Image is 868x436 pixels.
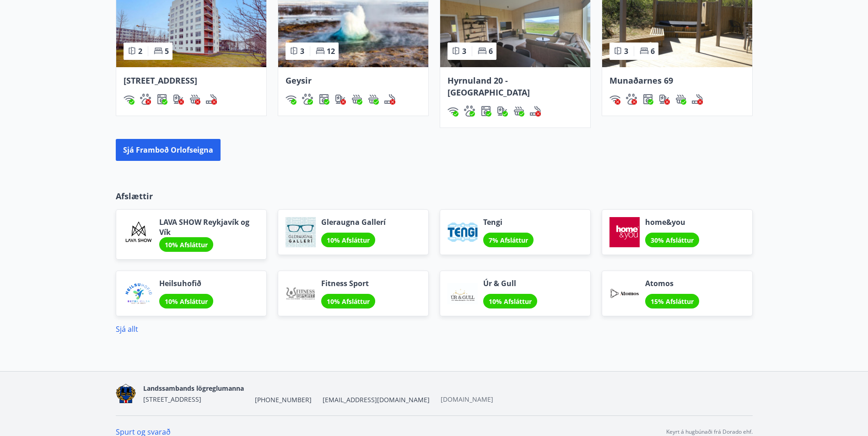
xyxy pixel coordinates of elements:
[165,297,208,306] span: 10% Afsláttur
[116,324,138,334] a: Sjá allt
[335,94,346,105] img: nH7E6Gw2rvWFb8XaSdRp44dhkQaj4PJkOoRYItBQ.svg
[626,94,637,105] img: pxcaIm5dSOV3FS4whs1soiYWTwFQvksT25a9J10C.svg
[384,94,395,105] div: Reykingar / Vape
[189,94,200,105] img: h89QDIuHlAdpqTriuIvuEWkTH976fOgBEOOeu1mi.svg
[609,94,620,105] div: Þráðlaust net
[318,94,329,105] img: Dl16BY4EX9PAW649lg1C3oBuIaAsR6QVDQBO2cTm.svg
[327,297,370,306] span: 10% Afsláttur
[489,297,532,306] span: 10% Afsláttur
[489,236,528,245] span: 7% Afsláttur
[651,236,694,245] span: 30% Afsláttur
[384,94,395,105] img: QNIUl6Cv9L9rHgMXwuzGLuiJOj7RKqxk9mBFPqjq.svg
[692,94,703,105] img: QNIUl6Cv9L9rHgMXwuzGLuiJOj7RKqxk9mBFPqjq.svg
[368,94,379,105] img: h89QDIuHlAdpqTriuIvuEWkTH976fOgBEOOeu1mi.svg
[173,94,184,105] div: Hleðslustöð fyrir rafbíla
[447,75,530,98] span: Hyrnuland 20 - [GEOGRAPHIC_DATA]
[642,94,653,105] img: Dl16BY4EX9PAW649lg1C3oBuIaAsR6QVDQBO2cTm.svg
[624,46,628,56] span: 3
[497,106,508,117] div: Hleðslustöð fyrir rafbíla
[302,94,313,105] div: Gæludýr
[206,94,217,105] div: Reykingar / Vape
[140,94,151,105] div: Gæludýr
[116,190,753,202] p: Afslættir
[480,106,491,117] img: Dl16BY4EX9PAW649lg1C3oBuIaAsR6QVDQBO2cTm.svg
[659,94,670,105] div: Hleðslustöð fyrir rafbíla
[138,46,142,56] span: 2
[692,94,703,105] div: Reykingar / Vape
[116,139,221,161] button: Sjá framboð orlofseigna
[480,106,491,117] div: Þvottavél
[483,217,534,227] span: Tengi
[116,384,136,404] img: 1cqKbADZNYZ4wXUG0EC2JmCwhQh0Y6EN22Kw4FTY.png
[143,395,201,404] span: [STREET_ADDRESS]
[323,395,430,404] span: [EMAIL_ADDRESS][DOMAIN_NAME]
[675,94,686,105] img: h89QDIuHlAdpqTriuIvuEWkTH976fOgBEOOeu1mi.svg
[464,106,475,117] div: Gæludýr
[321,217,386,227] span: Gleraugna Gallerí
[368,94,379,105] div: Heitur pottur
[124,75,197,86] span: [STREET_ADDRESS]
[464,106,475,117] img: pxcaIm5dSOV3FS4whs1soiYWTwFQvksT25a9J10C.svg
[489,46,493,56] span: 6
[335,94,346,105] div: Hleðslustöð fyrir rafbíla
[327,46,335,56] span: 12
[659,94,670,105] img: nH7E6Gw2rvWFb8XaSdRp44dhkQaj4PJkOoRYItBQ.svg
[327,236,370,245] span: 10% Afsláttur
[165,240,208,249] span: 10% Afsláttur
[609,75,673,86] span: Munaðarnes 69
[300,46,304,56] span: 3
[351,94,362,105] div: Rafmagnspottur
[156,94,167,105] img: Dl16BY4EX9PAW649lg1C3oBuIaAsR6QVDQBO2cTm.svg
[159,217,259,237] span: LAVA SHOW Reykjavík og Vík
[645,278,699,288] span: Atomos
[140,94,151,105] img: pxcaIm5dSOV3FS4whs1soiYWTwFQvksT25a9J10C.svg
[447,106,458,117] div: Þráðlaust net
[255,395,312,404] span: [PHONE_NUMBER]
[530,106,541,117] img: QNIUl6Cv9L9rHgMXwuzGLuiJOj7RKqxk9mBFPqjq.svg
[318,94,329,105] div: Þvottavél
[124,94,135,105] img: HJRyFFsYp6qjeUYhR4dAD8CaCEsnIFYZ05miwXoh.svg
[447,106,458,117] img: HJRyFFsYp6qjeUYhR4dAD8CaCEsnIFYZ05miwXoh.svg
[642,94,653,105] div: Þvottavél
[645,217,699,227] span: home&you
[651,46,655,56] span: 6
[173,94,184,105] img: nH7E6Gw2rvWFb8XaSdRp44dhkQaj4PJkOoRYItBQ.svg
[626,94,637,105] div: Gæludýr
[483,278,537,288] span: Úr & Gull
[143,384,244,393] span: Landssambands lögreglumanna
[441,395,493,404] a: [DOMAIN_NAME]
[302,94,313,105] img: pxcaIm5dSOV3FS4whs1soiYWTwFQvksT25a9J10C.svg
[189,94,200,105] div: Heitur pottur
[351,94,362,105] img: SJj2vZRIhV3BpGWEavGrun1QpCHThV64o0tEtO0y.svg
[651,297,694,306] span: 15% Afsláttur
[675,94,686,105] div: Heitur pottur
[321,278,375,288] span: Fitness Sport
[159,278,213,288] span: Heilsuhofið
[513,106,524,117] img: h89QDIuHlAdpqTriuIvuEWkTH976fOgBEOOeu1mi.svg
[124,94,135,105] div: Þráðlaust net
[286,94,297,105] img: HJRyFFsYp6qjeUYhR4dAD8CaCEsnIFYZ05miwXoh.svg
[666,428,753,436] p: Keyrt á hugbúnaði frá Dorado ehf.
[156,94,167,105] div: Þvottavél
[609,94,620,105] img: HJRyFFsYp6qjeUYhR4dAD8CaCEsnIFYZ05miwXoh.svg
[530,106,541,117] div: Reykingar / Vape
[513,106,524,117] div: Heitur pottur
[286,94,297,105] div: Þráðlaust net
[286,75,312,86] span: Geysir
[462,46,466,56] span: 3
[497,106,508,117] img: nH7E6Gw2rvWFb8XaSdRp44dhkQaj4PJkOoRYItBQ.svg
[206,94,217,105] img: QNIUl6Cv9L9rHgMXwuzGLuiJOj7RKqxk9mBFPqjq.svg
[165,46,169,56] span: 5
